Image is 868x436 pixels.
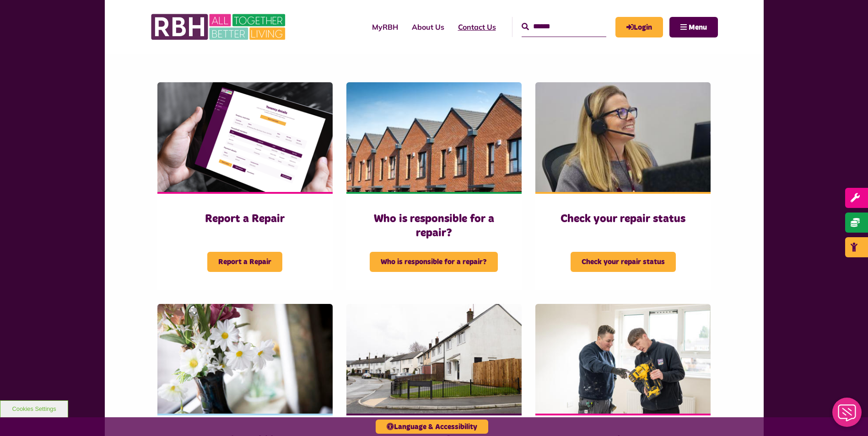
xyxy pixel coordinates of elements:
[376,420,488,434] button: Language & Accessibility
[370,252,498,272] span: Who is responsible for a repair?
[669,17,718,37] button: Navigation
[346,82,522,290] a: Who is responsible for a repair? Who is responsible for a repair?
[346,304,522,414] img: SAZMEDIA RBH 22FEB24 103
[207,252,282,272] span: Report a Repair
[827,395,868,436] iframe: Netcall Web Assistant for live chat
[522,17,606,37] input: Search
[151,9,288,45] img: RBH
[535,82,711,192] img: Contact Centre February 2024 (1)
[689,24,707,31] span: Menu
[176,212,314,226] h3: Report a Repair
[365,15,405,39] a: MyRBH
[346,82,522,192] img: RBH homes in Lower Falinge with a blue sky
[405,15,451,39] a: About Us
[535,304,711,414] img: SAZMEDIA RBH 23FEB2024 77
[451,15,503,39] a: Contact Us
[157,304,333,414] img: Flowers on window sill
[365,212,503,240] h3: Who is responsible for a repair?
[157,82,333,290] a: Report a Repair Report a Repair
[157,82,333,192] img: RBH Asset 5 (FB, Linkedin, Twitter)
[554,212,692,226] h3: Check your repair status
[615,17,663,37] a: MyRBH
[571,252,676,272] span: Check your repair status
[535,82,711,290] a: Check your repair status Check your repair status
